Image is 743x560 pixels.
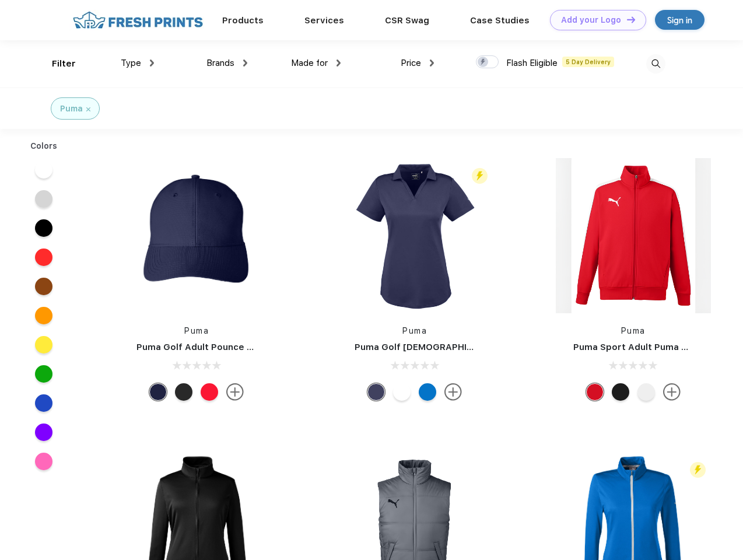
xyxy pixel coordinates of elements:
[22,140,66,152] div: Colors
[291,58,328,68] span: Made for
[419,383,436,401] div: Lapis Blue
[621,326,646,335] a: Puma
[226,383,244,401] img: more.svg
[562,57,614,67] span: 5 Day Delivery
[430,60,434,66] img: dropdown.png
[561,15,621,25] div: Add your Logo
[612,383,629,401] div: Puma Black
[60,103,83,115] div: Puma
[646,54,665,73] img: desktop_search.svg
[149,383,167,401] div: Peacoat
[201,383,218,401] div: High Risk Red
[472,168,488,184] img: flash_active_toggle.svg
[86,107,90,111] img: filter_cancel.svg
[337,60,341,66] img: dropdown.png
[367,383,385,401] div: Peacoat
[175,383,192,401] div: Puma Black
[150,60,154,66] img: dropdown.png
[627,16,635,23] img: DT
[667,13,692,27] div: Sign in
[637,383,655,401] div: White and Quiet Shade
[402,326,427,335] a: Puma
[556,158,711,313] img: func=resize&h=266
[586,383,604,401] div: High Risk Red
[136,342,315,352] a: Puma Golf Adult Pounce Adjustable Cap
[304,15,344,26] a: Services
[184,326,209,335] a: Puma
[355,342,571,352] a: Puma Golf [DEMOGRAPHIC_DATA]' Icon Golf Polo
[337,158,492,313] img: func=resize&h=266
[222,15,264,26] a: Products
[655,10,705,30] a: Sign in
[393,383,411,401] div: Bright White
[119,158,274,313] img: func=resize&h=266
[401,58,421,68] span: Price
[444,383,462,401] img: more.svg
[385,15,429,26] a: CSR Swag
[121,58,141,68] span: Type
[206,58,234,68] span: Brands
[690,462,706,478] img: flash_active_toggle.svg
[69,10,206,30] img: fo%20logo%202.webp
[663,383,681,401] img: more.svg
[243,60,247,66] img: dropdown.png
[506,58,558,68] span: Flash Eligible
[52,57,76,71] div: Filter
